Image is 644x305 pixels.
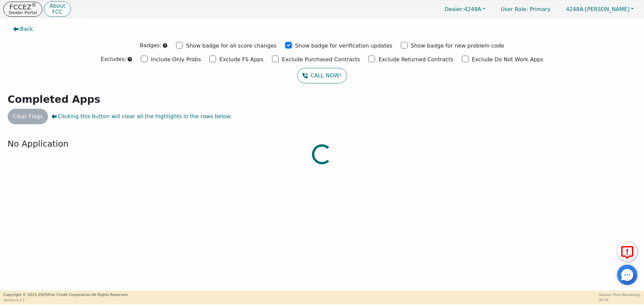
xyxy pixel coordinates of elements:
[559,4,641,14] button: 4248A:[PERSON_NAME]
[49,9,65,15] p: FCC
[3,292,128,298] p: Copyright © 2015- 2025 First Credit Corporation.
[444,6,481,12] span: 4248A
[437,4,492,14] button: Dealer:4248A
[494,3,557,16] a: User Role: Primary
[32,2,37,8] sup: ®
[3,2,42,17] button: FCCEZ®Dealer Portal
[599,292,641,297] p: Session Time Remaining:
[92,293,128,297] span: All Rights Reserved.
[501,6,528,12] span: User Role :
[599,297,641,302] p: 58:34
[566,6,585,12] span: 4248A:
[9,4,37,10] p: FCCEZ
[3,298,128,303] p: Version 3.2.2
[617,241,637,261] button: Report Error to FCC
[566,6,630,12] span: [PERSON_NAME]
[444,6,464,12] span: Dealer:
[9,10,37,15] p: Dealer Portal
[44,1,70,17] button: AboutFCC
[494,3,557,16] p: Primary
[49,3,65,9] p: About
